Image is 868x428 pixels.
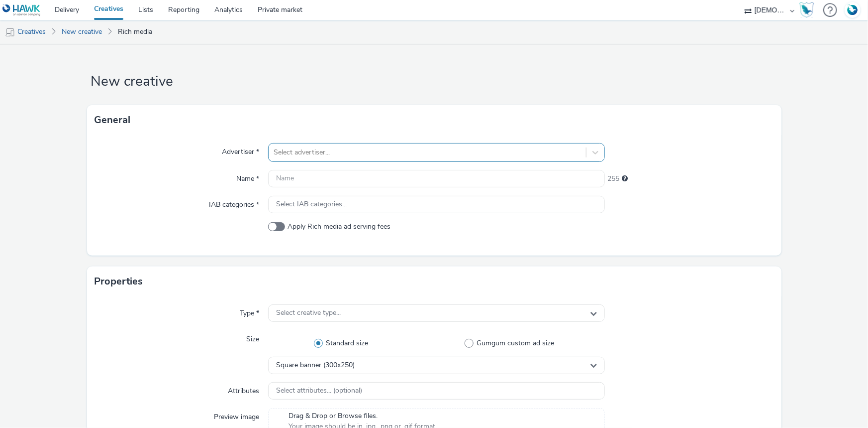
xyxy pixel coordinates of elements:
span: Gumgum custom ad size [477,338,554,348]
a: Hawk Academy [799,2,818,18]
label: Advertiser * [218,143,263,157]
label: IAB categories * [205,196,263,210]
div: Maximum 255 characters [622,174,628,184]
label: Attributes [224,382,263,396]
span: Select creative type... [276,309,341,317]
span: 255 [607,174,619,184]
img: undefined Logo [2,4,41,16]
input: Name [268,170,605,187]
img: Hawk Academy [799,2,814,18]
span: Square banner (300x250) [276,361,355,370]
label: Name * [232,170,263,184]
img: mobile [5,27,15,37]
img: Account FR [845,2,860,17]
h1: New creative [87,72,781,91]
label: Preview image [210,408,263,422]
label: Type * [236,304,263,318]
h3: Properties [95,274,143,289]
a: Rich media [113,20,157,44]
h3: General [95,113,131,128]
span: Select IAB categories... [276,200,347,209]
label: Size [242,330,263,344]
span: Standard size [326,338,368,348]
a: New creative [57,20,107,44]
span: Apply Rich media ad serving fees [288,222,391,232]
span: Drag & Drop or Browse files. [289,411,435,421]
span: Select attributes... (optional) [276,387,362,395]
